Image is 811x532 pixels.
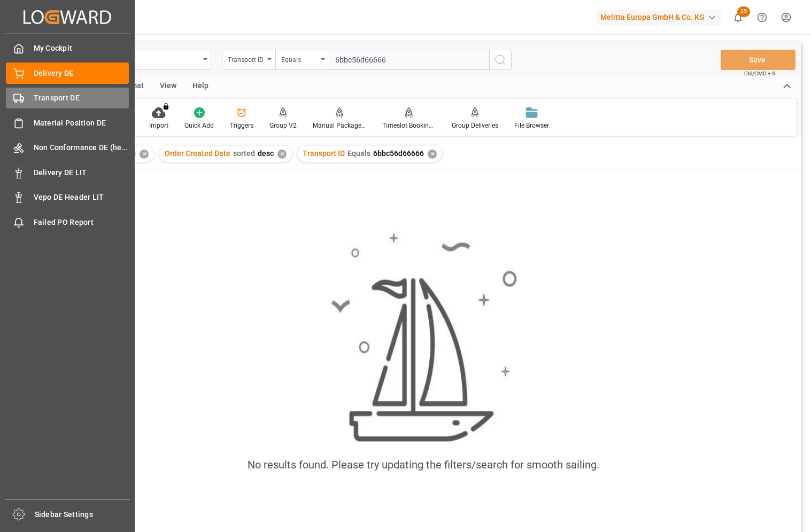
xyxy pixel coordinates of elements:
span: Transport DE [34,92,129,104]
button: Save [721,50,795,70]
input: Type to search [329,50,489,70]
button: Melitta Europa GmbH & Co. KG [596,7,726,27]
div: Group Deliveries [452,121,498,130]
div: Equals [281,52,318,65]
div: Quick Add [184,121,214,130]
div: Manual Package TypeDetermination [313,121,366,130]
span: Vepo DE Header LIT [34,192,129,203]
a: Material Position DE [6,112,129,133]
span: Order Created Date [165,149,230,158]
div: Group V2 [269,121,297,130]
span: Ctrl/CMD + S [744,69,775,77]
div: File Browser [514,121,549,130]
span: desc [258,149,274,158]
button: search button [489,50,512,70]
span: sorted [233,149,255,158]
button: open menu [222,50,275,70]
div: ✕ [140,150,149,159]
span: Failed PO Report [34,217,129,228]
span: Non Conformance DE (header) [34,142,129,153]
span: 6bbc56d66666 [373,149,424,158]
a: Non Conformance DE (header) [6,137,129,158]
a: Delivery DE [6,62,129,83]
span: Equals [347,149,370,158]
button: Help Center [750,5,774,29]
img: smooth_sailing.jpeg [330,231,517,444]
div: Triggers [230,121,253,130]
div: ✕ [277,150,287,159]
span: Delivery DE LIT [34,167,129,178]
div: Transport ID [228,52,264,65]
div: No results found. Please try updating the filters/search for smooth sailing. [248,457,599,473]
a: Failed PO Report [6,212,129,232]
a: Transport DE [6,88,129,108]
span: My Cockpit [34,43,129,54]
span: 25 [737,6,750,17]
button: open menu [275,50,329,70]
div: ✕ [428,150,437,159]
a: Vepo DE Header LIT [6,187,129,208]
span: Sidebar Settings [35,509,130,520]
div: Help [184,77,217,96]
span: Material Position DE [34,118,129,129]
span: Transport ID [303,149,345,158]
div: Melitta Europa GmbH & Co. KG [596,10,722,25]
div: Timeslot Booking Report [382,121,436,130]
button: show 25 new notifications [726,5,750,29]
span: Delivery DE [34,68,129,79]
a: My Cockpit [6,38,129,59]
div: View [152,77,184,96]
a: Delivery DE LIT [6,162,129,183]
